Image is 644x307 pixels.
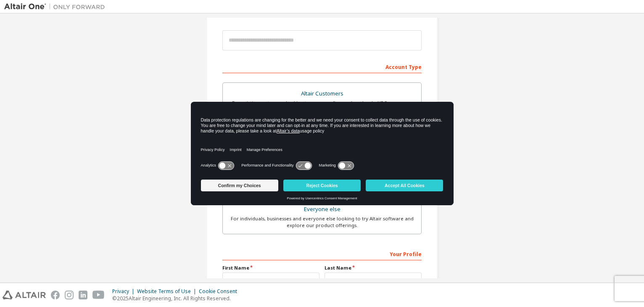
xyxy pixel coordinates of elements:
div: For existing customers looking to access software downloads, HPC resources, community, trainings ... [228,100,416,113]
img: facebook.svg [51,291,60,299]
img: Altair One [4,3,109,11]
div: Altair Customers [228,88,416,100]
div: Everyone else [228,204,416,215]
img: altair_logo.svg [3,291,46,299]
img: linkedin.svg [79,291,87,299]
label: First Name [222,265,319,271]
img: youtube.svg [92,291,105,299]
div: Your Profile [222,247,422,260]
img: instagram.svg [65,291,74,299]
div: Cookie Consent [199,288,242,295]
div: Privacy [112,288,137,295]
div: Website Terms of Use [137,288,199,295]
label: Last Name [325,265,422,271]
div: Account Type [222,60,422,73]
div: For individuals, businesses and everyone else looking to try Altair software and explore our prod... [228,215,416,229]
p: © 2025 Altair Engineering, Inc. All Rights Reserved. [112,295,242,302]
